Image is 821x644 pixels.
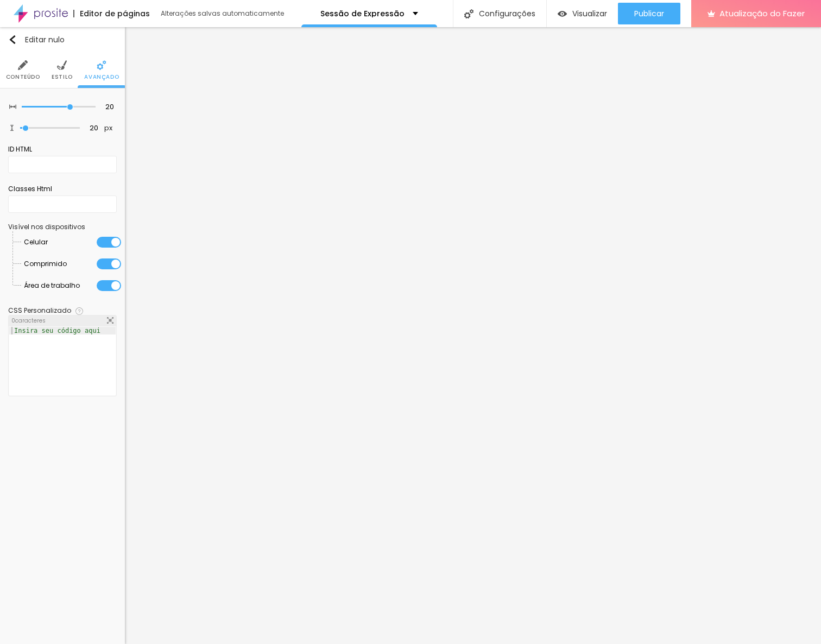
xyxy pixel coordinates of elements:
[15,317,46,325] font: caracteres
[18,60,28,70] img: Ícone
[9,125,15,130] img: Ícone
[24,237,48,247] font: Celular
[11,317,15,325] font: 0
[14,327,100,334] font: Insira seu código aqui
[125,27,821,644] iframe: Editor
[107,317,113,324] img: Ícone
[719,8,805,19] font: Atualização do Fazer
[6,73,40,81] font: Conteúdo
[479,8,535,19] font: Configurações
[161,9,284,18] font: Alterações salvas automaticamente
[8,144,32,154] font: ID HTML
[618,3,680,24] button: Publicar
[558,9,567,18] img: view-1.svg
[8,184,52,193] font: Classes Html
[320,8,405,19] font: Sessão de Expressão
[101,124,116,133] button: px
[25,34,65,45] font: Editar nulo
[75,307,83,315] img: Ícone
[572,8,607,19] font: Visualizar
[80,8,150,19] font: Editor de páginas
[24,259,67,268] font: Comprimido
[24,281,80,290] font: Área de trabalho
[84,73,119,81] font: Avançado
[104,123,112,133] font: px
[57,60,67,70] img: Ícone
[97,60,106,70] img: Ícone
[52,73,73,81] font: Estilo
[8,35,17,44] img: Ícone
[8,306,71,315] font: CSS Personalizado
[547,3,618,24] button: Visualizar
[8,222,85,231] font: Visível nos dispositivos
[464,9,473,18] img: Ícone
[9,103,16,110] img: Ícone
[634,8,664,19] font: Publicar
